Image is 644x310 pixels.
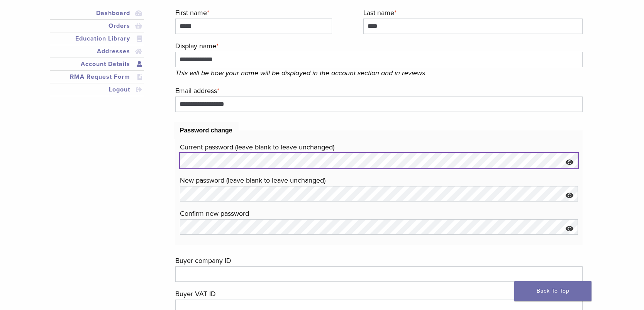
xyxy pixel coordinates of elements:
label: Current password (leave blank to leave unchanged) [180,141,578,153]
a: Orders [51,21,142,30]
a: Education Library [51,34,142,43]
button: Show password [561,186,578,206]
label: Confirm new password [180,208,578,219]
a: Account Details [51,59,142,69]
a: Back To Top [514,281,591,301]
a: Logout [51,85,142,94]
legend: Password change [174,122,239,139]
a: Addresses [51,47,142,56]
a: RMA Request Form [51,72,142,81]
label: Email address [175,85,583,97]
a: Dashboard [51,8,142,18]
button: Show password [561,219,578,239]
label: New password (leave blank to leave unchanged) [180,174,578,186]
label: Buyer company ID [175,255,583,266]
label: Last name [363,7,583,19]
label: Display name [175,40,583,52]
label: First name [175,7,332,19]
button: Show password [561,153,578,173]
label: Buyer VAT ID [175,288,583,300]
em: This will be how your name will be displayed in the account section and in reviews [175,69,425,77]
nav: Account pages [50,7,144,105]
